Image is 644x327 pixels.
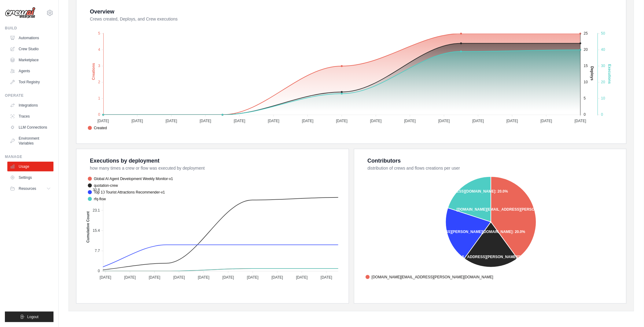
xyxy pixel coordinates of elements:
tspan: 40 [601,48,605,52]
tspan: 4 [98,48,100,52]
text: Executions [608,64,612,84]
a: Usage [7,162,53,171]
tspan: 2 [98,80,100,85]
a: Settings [7,173,53,182]
a: Marketplace [7,55,53,65]
tspan: [DATE] [247,275,259,280]
tspan: [DATE] [404,119,416,123]
text: Deploys [590,66,594,81]
tspan: [DATE] [268,119,280,123]
tspan: [DATE] [234,119,245,123]
tspan: [DATE] [506,119,518,123]
tspan: [DATE] [131,119,143,123]
button: Resources [7,184,53,194]
dt: distribution of crews and flows creations per user [368,165,619,171]
tspan: [DATE] [541,119,552,123]
tspan: 20 [601,80,605,85]
tspan: [DATE] [302,119,314,123]
text: Creations [91,63,96,80]
a: Crew Studio [7,44,53,54]
button: Logout [5,312,53,322]
tspan: 5 [98,32,100,36]
tspan: 5 [584,96,586,101]
tspan: 10 [584,80,588,85]
tspan: 7.7 [95,249,100,253]
tspan: 0 [98,113,100,117]
span: Logout [27,314,39,319]
tspan: [DATE] [173,275,185,280]
tspan: [DATE] [124,275,136,280]
tspan: 25 [584,32,588,36]
dt: how many times a crew or flow was executed by deployment [90,165,341,171]
div: Operate [5,93,53,98]
span: Top 10 Tourist Attractions Recommender-v1 [88,190,165,195]
dt: Crews created, Deploys, and Crew executions [90,16,619,22]
tspan: [DATE] [98,119,109,123]
tspan: [DATE] [166,119,177,123]
div: Executions by deployment [90,156,160,165]
tspan: 15 [584,64,588,68]
tspan: [DATE] [272,275,283,280]
tspan: [DATE] [100,275,111,280]
a: Automations [7,33,53,43]
div: Contributors [368,156,401,165]
tspan: [DATE] [200,119,211,123]
img: Logo [5,7,35,19]
span: Created [88,125,107,131]
tspan: [DATE] [321,275,332,280]
a: Tool Registry [7,77,53,87]
tspan: 0 [584,113,586,117]
tspan: [DATE] [198,275,210,280]
tspan: [DATE] [438,119,450,123]
tspan: [DATE] [223,275,234,280]
tspan: 3 [98,64,100,68]
span: rfq-flow [88,196,106,202]
tspan: 50 [601,32,605,36]
span: Resources [19,186,36,191]
tspan: 30.8 [93,188,100,192]
span: Global AI Agent Development Weekly Monitor-v1 [88,176,173,182]
tspan: 30 [601,64,605,68]
tspan: [DATE] [149,275,160,280]
div: Overview [90,7,114,16]
text: Cumulative Count [86,212,90,243]
tspan: 20 [584,48,588,52]
a: Traces [7,111,53,121]
a: LLM Connections [7,122,53,132]
span: [DOMAIN_NAME][EMAIL_ADDRESS][PERSON_NAME][DOMAIN_NAME] [366,274,493,280]
tspan: 1 [98,96,100,101]
tspan: [DATE] [575,119,586,123]
tspan: 0 [98,269,100,273]
tspan: 10 [601,96,605,101]
div: Build [5,26,53,31]
div: Manage [5,154,53,159]
tspan: 0 [601,113,603,117]
tspan: [DATE] [296,275,308,280]
tspan: [DATE] [473,119,484,123]
a: Environment Variables [7,133,53,148]
tspan: [DATE] [370,119,382,123]
tspan: [DATE] [336,119,348,123]
span: quotation-crew [88,183,118,188]
a: Agents [7,66,53,76]
tspan: 15.4 [93,228,100,233]
tspan: 23.1 [93,208,100,212]
a: Integrations [7,100,53,110]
